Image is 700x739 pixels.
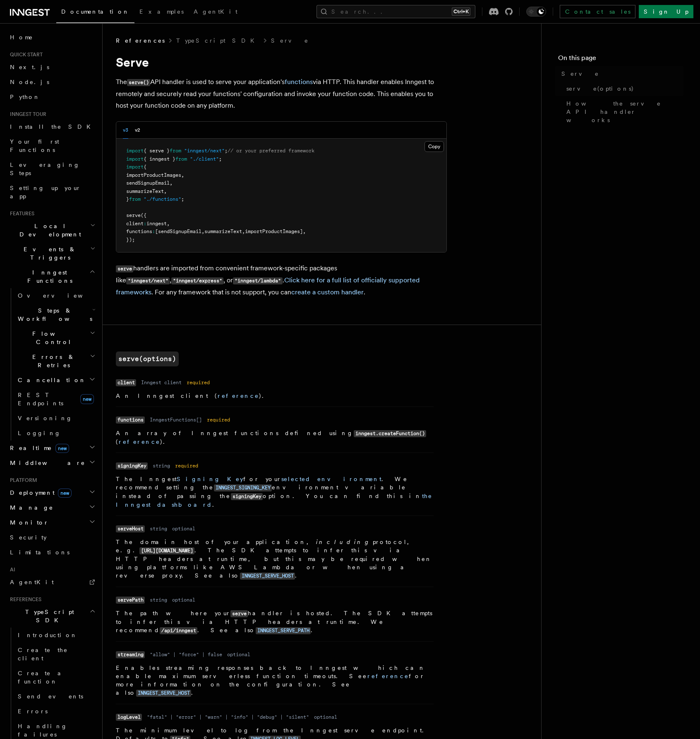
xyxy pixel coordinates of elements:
[116,76,447,111] p: The API handler is used to serve your application's via HTTP. This handler enables Inngest to rem...
[7,575,97,590] a: AgentKit
[150,651,222,658] dd: "allow" | "force" | false
[7,111,46,118] span: Inngest tour
[175,462,198,469] dd: required
[190,156,219,162] span: "./client"
[256,627,311,634] code: INNGEST_SERVE_PATH
[181,196,184,202] span: ;
[225,148,228,154] span: ;
[227,651,250,658] dd: optional
[207,416,230,423] dd: required
[147,714,309,720] dd: "fatal" | "error" | "warn" | "info" | "debug" | "silent"
[141,379,182,386] dd: Inngest client
[7,222,90,238] span: Local Development
[7,219,97,242] button: Local Development
[167,221,170,226] span: ,
[155,229,201,234] span: [sendSignupEmail
[134,2,189,22] a: Examples
[7,51,43,58] span: Quick start
[271,36,309,45] a: Serve
[170,180,173,186] span: ,
[566,99,683,124] span: How the serve API handler works
[18,392,63,407] span: REST Endpoints
[116,262,447,298] p: handlers are imported from convenient framework-specific packages like , , or . . For any framewo...
[136,689,191,696] a: INNGEST_SERVE_HOST
[116,392,434,400] p: An Inngest client ( ).
[7,489,72,497] span: Deployment
[177,476,243,482] a: Signing Key
[7,245,90,262] span: Events & Triggers
[189,2,242,22] a: AgentKit
[563,81,683,96] a: serve(options)
[233,277,282,284] code: "inngest/lambda"
[123,122,128,139] button: v3
[10,161,80,176] span: Leveraging Steps
[303,229,306,234] span: ,
[7,518,49,527] span: Monitor
[7,157,97,181] a: Leveraging Steps
[80,394,94,404] span: new
[639,5,693,18] a: Sign Up
[558,53,683,66] h4: On this page
[144,221,146,226] span: :
[10,534,47,541] span: Security
[7,210,34,217] span: Features
[18,292,103,299] span: Overview
[116,462,148,469] code: signingKey
[18,647,68,662] span: Create the client
[172,597,195,603] dd: optional
[7,268,89,285] span: Inngest Functions
[14,643,97,666] a: Create the client
[7,288,97,441] div: Inngest Functions
[126,188,164,194] span: summarizeText
[7,89,97,104] a: Python
[214,484,272,491] a: INNGEST_SIGNING_KEY
[245,229,303,234] span: importProductImages]
[135,122,140,139] button: v2
[14,326,97,349] button: Flow Control
[285,78,313,86] a: functions
[116,351,179,366] code: serve(options)
[201,229,204,234] span: ,
[58,489,72,498] span: new
[204,229,242,234] span: summarizeText
[560,5,635,18] a: Contact sales
[139,547,194,554] code: [URL][DOMAIN_NAME]
[314,714,337,720] dd: optional
[126,277,170,284] code: "inngest/next"
[240,572,295,579] a: INNGEST_SERVE_HOST
[61,8,129,15] span: Documentation
[7,500,97,515] button: Manage
[116,525,145,532] code: serveHost
[7,530,97,545] a: Security
[424,141,444,152] button: Copy
[126,180,170,186] span: sendSignupEmail
[7,441,97,455] button: Realtimenew
[150,525,167,532] dd: string
[10,549,70,556] span: Limitations
[7,30,97,45] a: Home
[18,430,61,436] span: Logging
[126,196,129,202] span: }
[218,392,259,399] a: reference
[18,708,48,715] span: Errors
[126,164,144,170] span: import
[127,79,150,86] code: serve()
[242,229,245,234] span: ,
[144,148,170,154] span: { serve }
[7,459,85,467] span: Middleware
[14,330,90,346] span: Flow Control
[316,539,373,545] em: including
[126,212,141,218] span: serve
[116,651,145,658] code: streaming
[18,693,83,700] span: Send events
[116,475,434,509] p: The Inngest for your . We recommend setting the environment variable instead of passing the optio...
[561,70,599,78] span: Serve
[7,545,97,560] a: Limitations
[7,265,97,288] button: Inngest Functions
[119,438,160,445] a: reference
[7,604,97,628] button: TypeScript SDK
[14,303,97,326] button: Steps & Workflows
[214,484,272,491] code: INNGEST_SIGNING_KEY
[116,538,434,580] p: The domain host of your application, protocol, e.g. . The SDK attempts to infer this via HTTP hea...
[116,55,447,70] h1: Serve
